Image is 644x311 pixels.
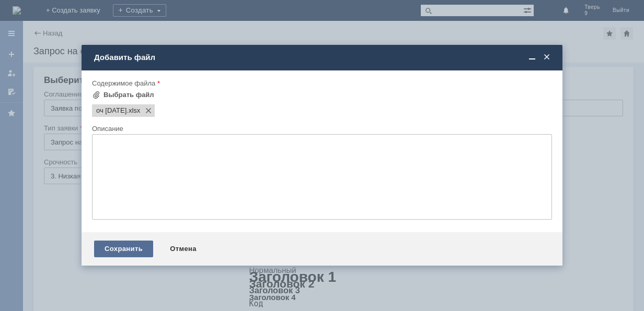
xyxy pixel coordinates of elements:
span: Свернуть (Ctrl + M) [527,53,537,62]
span: оч 09.10.25.xlsx [96,106,126,115]
div: [PERSON_NAME] удалить оч во вложении [4,13,153,21]
div: Выбрать файл [103,91,154,99]
div: Описание [92,125,550,132]
div: Здравствуйте. [4,4,153,13]
span: Закрыть [542,53,552,62]
div: Содержимое файла [92,80,550,87]
div: Добавить файл [94,53,552,62]
span: оч 09.10.25.xlsx [126,106,140,115]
